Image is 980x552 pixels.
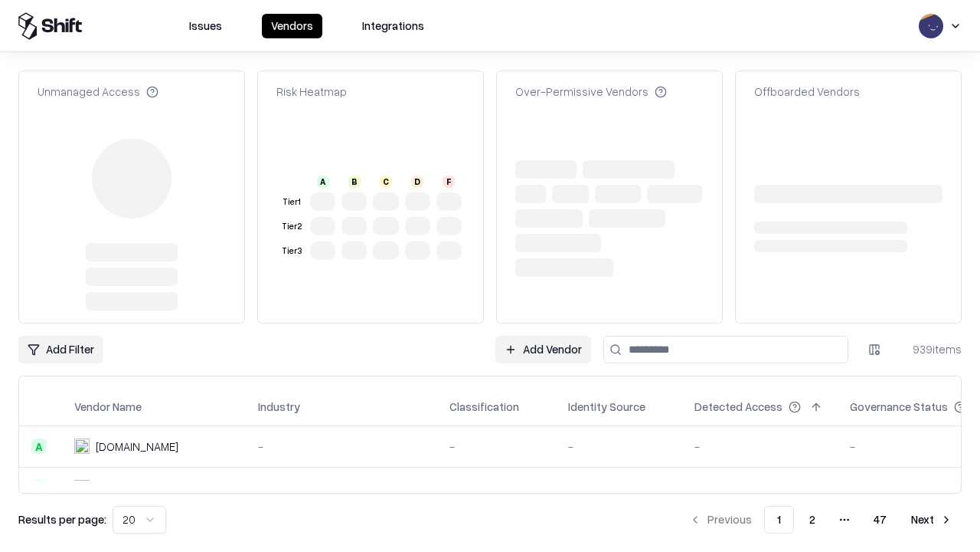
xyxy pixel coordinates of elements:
div: A [317,176,329,188]
div: - [258,439,425,455]
div: F [443,176,455,188]
div: - [449,439,544,455]
button: 2 [797,506,828,534]
button: 47 [861,506,899,534]
div: Tier 2 [279,220,304,233]
div: Risk Heatmap [276,84,347,100]
div: - [694,480,825,496]
p: Results per page: [18,511,106,527]
button: 1 [764,506,794,534]
nav: pagination [680,506,962,534]
div: Offboarded Vendors [754,84,860,100]
a: Add Vendor [495,336,591,363]
img: pathfactory.com [74,439,90,454]
div: - [568,439,670,455]
div: A [31,439,47,454]
div: - [694,439,825,455]
div: Governance Status [850,399,948,415]
div: 939 items [900,341,962,357]
div: - [568,480,670,496]
button: Vendors [262,14,322,38]
div: Tier 3 [279,245,304,258]
div: Industry [258,399,300,415]
div: B [348,176,361,188]
div: Tier 1 [279,195,304,209]
div: A [31,480,47,495]
button: Integrations [353,14,433,38]
div: Detected Access [694,399,782,415]
div: Vendor Name [74,399,142,415]
button: Next [902,506,962,534]
div: - [449,480,544,496]
img: Major League Baseball (MLB) [74,480,90,495]
div: [DOMAIN_NAME] [96,439,178,455]
div: Classification [449,399,519,415]
div: Over-Permissive Vendors [515,84,667,100]
div: Sports [258,480,425,496]
div: Identity Source [568,399,645,415]
button: Add Filter [18,336,103,363]
button: Issues [180,14,231,38]
div: Unmanaged Access [38,84,158,100]
div: Major League Baseball (MLB) [96,480,234,496]
div: C [380,176,392,188]
div: D [411,176,423,188]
